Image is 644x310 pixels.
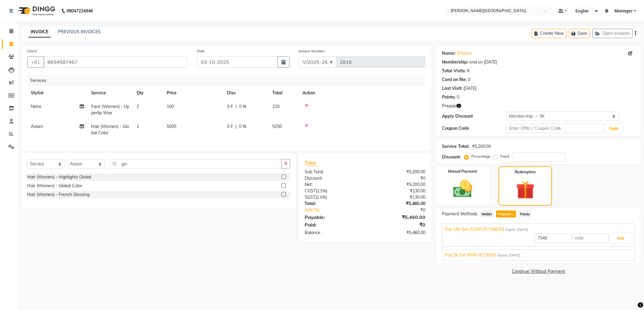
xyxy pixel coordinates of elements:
[497,253,520,258] span: Expiry: [DATE]
[457,50,471,57] a: Bhavya
[91,104,129,116] span: Face (Women) - Upperlip Wax
[468,77,470,83] div: 0
[510,178,540,201] img: _gift.svg
[442,50,456,57] div: Name:
[31,124,43,129] span: Aslam
[272,104,280,109] span: 210
[442,77,467,83] div: Card on file:
[300,221,365,228] div: Paid:
[305,194,316,200] span: SGST
[442,125,506,132] div: Coupon Code
[445,252,496,258] span: Pay 5k Get 6500 (₹128.00)
[365,214,430,221] div: ₹5,460.00
[227,103,233,110] span: 0 F
[442,59,468,65] div: Membership:
[469,59,497,65] div: end on [DATE]
[463,85,476,92] div: [DATE]
[442,68,466,74] div: Total Visits:
[365,201,430,207] div: ₹5,460.00
[27,86,88,100] th: Stylist
[300,169,365,175] div: Sub Total:
[532,29,566,38] button: Create New
[27,56,44,68] button: +91
[239,103,246,110] span: 0 %
[167,104,174,109] span: 100
[300,214,365,221] div: Payable:
[300,194,365,201] div: ( )
[605,124,622,133] button: Apply
[300,230,365,236] div: Balance :
[299,86,425,100] th: Action
[505,227,528,232] span: Expiry: [DATE]
[197,48,205,54] label: Date
[442,211,477,217] span: Payment Methods
[496,210,516,217] span: Prepaid
[445,226,504,233] span: Pay 15k Get 21000 (₹7,548.00)
[614,8,633,14] span: Manager
[300,207,376,213] a: Add Tip
[300,181,365,188] div: Net:
[305,160,319,166] span: Total
[31,104,41,109] span: Neha
[365,188,430,194] div: ₹130.00
[299,48,325,54] label: Invoice Number
[442,154,461,160] div: Discount:
[317,195,326,200] span: 2.5%
[317,188,326,193] span: 2.5%
[305,188,316,194] span: CGST
[66,2,93,19] b: 08047224946
[442,143,469,150] div: Service Total:
[27,183,82,189] div: Hair (Women) - Global Color
[442,94,456,100] div: Points:
[506,124,603,133] input: Enter Offer / Coupon Code
[365,169,430,175] div: ₹5,200.00
[110,159,282,168] input: Search or Scan
[235,123,237,130] span: |
[136,104,139,109] span: 2
[442,85,462,92] div: Last Visit:
[518,210,532,217] span: Points
[376,207,430,213] div: ₹0
[592,29,633,38] button: Open Invoices
[442,103,457,109] span: Prepaid
[442,113,506,119] div: Apply Discount
[447,178,478,200] img: _cash.svg
[27,48,37,54] label: Client
[467,68,469,74] div: 6
[163,86,223,100] th: Price
[365,194,430,201] div: ₹130.00
[223,86,269,100] th: Disc
[610,233,632,243] button: Add
[437,268,640,275] a: Continue Without Payment
[365,230,430,236] div: ₹5,460.00
[91,124,129,135] span: Hair (Women) - Global Color
[365,175,430,181] div: ₹0
[235,103,237,110] span: |
[511,213,514,217] span: 2
[572,233,608,243] input: note
[471,154,491,159] label: Percentage
[28,75,430,86] div: Services
[27,174,91,180] div: Hair (Women) - Highlights Global
[28,27,51,38] a: INVOICE
[136,124,139,129] span: 1
[15,2,57,19] img: logo
[27,191,89,198] div: Hair (Women) - French Glossing
[472,143,491,150] div: ₹5,200.00
[300,175,365,181] div: Discount:
[457,94,459,100] div: 0
[365,221,430,228] div: ₹0
[58,29,101,34] a: PREVIOUS INVOICES
[43,56,188,68] input: Search by Name/Mobile/Email/Code
[535,233,571,243] input: Amount
[500,154,509,159] label: Fixed
[480,210,494,217] span: Wallet
[448,169,477,174] label: Manual Payment
[227,123,233,130] span: 0 F
[365,181,430,188] div: ₹5,200.00
[300,201,365,207] div: Total:
[272,124,282,129] span: 5250
[269,86,299,100] th: Total
[300,188,365,194] div: ( )
[133,86,163,100] th: Qty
